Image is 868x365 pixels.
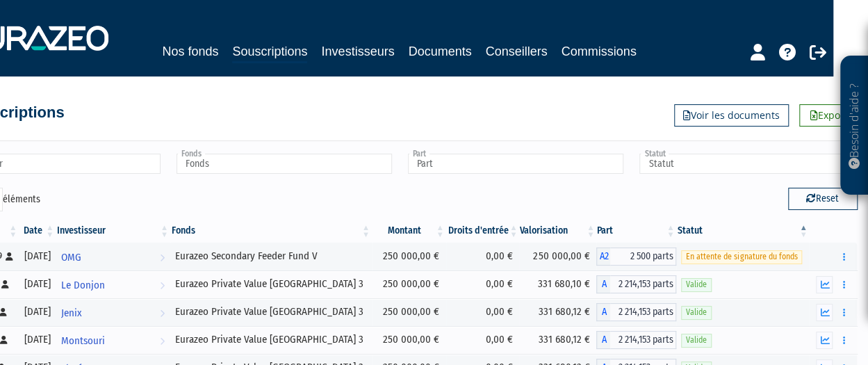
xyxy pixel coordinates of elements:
[596,275,610,293] span: A
[61,273,105,298] span: Le Donjon
[681,334,712,347] span: Valide
[372,243,446,270] td: 250 000,00 €
[446,243,520,270] td: 0,00 €
[596,275,676,293] div: A - Eurazeo Private Value Europe 3
[610,331,676,349] span: 2 214,153 parts
[24,305,51,319] div: [DATE]
[446,298,520,326] td: 0,00 €
[446,326,520,354] td: 0,00 €
[160,328,165,354] i: Voir l'investisseur
[596,248,676,266] div: A2 - Eurazeo Secondary Feeder Fund V
[519,270,596,298] td: 331 680,10 €
[175,277,367,291] div: Eurazeo Private Value [GEOGRAPHIC_DATA] 3
[175,332,367,347] div: Eurazeo Private Value [GEOGRAPHIC_DATA] 3
[56,298,170,326] a: Jenix
[24,332,51,347] div: [DATE]
[56,243,170,270] a: OMG
[610,275,676,293] span: 2 214,153 parts
[610,248,676,266] span: 2 500 parts
[519,243,596,270] td: 250 000,00 €
[372,298,446,326] td: 250 000,00 €
[19,219,56,243] th: Date: activer pour trier la colonne par ordre croissant
[160,300,165,326] i: Voir l'investisseur
[519,298,596,326] td: 331 680,12 €
[596,331,676,349] div: A - Eurazeo Private Value Europe 3
[681,278,712,291] span: Valide
[372,270,446,298] td: 250 000,00 €
[232,42,307,63] a: Souscriptions
[56,270,170,298] a: Le Donjon
[170,219,372,243] th: Fonds: activer pour trier la colonne par ordre croissant
[61,328,105,354] span: Montsouri
[596,331,610,349] span: A
[24,277,51,291] div: [DATE]
[56,326,170,354] a: Montsouri
[788,188,858,210] button: Reset
[175,249,367,263] div: Eurazeo Secondary Feeder Fund V
[446,270,520,298] td: 0,00 €
[409,42,472,61] a: Documents
[562,42,637,61] a: Commissions
[681,306,712,319] span: Valide
[61,300,82,326] span: Jenix
[446,219,520,243] th: Droits d'entrée: activer pour trier la colonne par ordre croissant
[596,219,676,243] th: Part: activer pour trier la colonne par ordre croissant
[676,219,809,243] th: Statut : activer pour trier la colonne par ordre d&eacute;croissant
[610,303,676,321] span: 2 214,153 parts
[674,104,789,127] a: Voir les documents
[486,42,548,61] a: Conseillers
[846,63,862,188] p: Besoin d'aide ?
[321,42,394,61] a: Investisseurs
[24,249,51,263] div: [DATE]
[519,219,596,243] th: Valorisation: activer pour trier la colonne par ordre croissant
[160,245,165,270] i: Voir l'investisseur
[56,219,170,243] th: Investisseur: activer pour trier la colonne par ordre croissant
[596,303,676,321] div: A - Eurazeo Private Value Europe 3
[372,326,446,354] td: 250 000,00 €
[596,248,610,266] span: A2
[596,303,610,321] span: A
[162,42,218,61] a: Nos fonds
[6,252,13,261] i: [Français] Personne physique
[681,250,802,263] span: En attente de signature du fonds
[519,326,596,354] td: 331 680,12 €
[1,280,9,289] i: [Français] Personne physique
[372,219,446,243] th: Montant: activer pour trier la colonne par ordre croissant
[160,273,165,298] i: Voir l'investisseur
[175,305,367,319] div: Eurazeo Private Value [GEOGRAPHIC_DATA] 3
[61,245,81,270] span: OMG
